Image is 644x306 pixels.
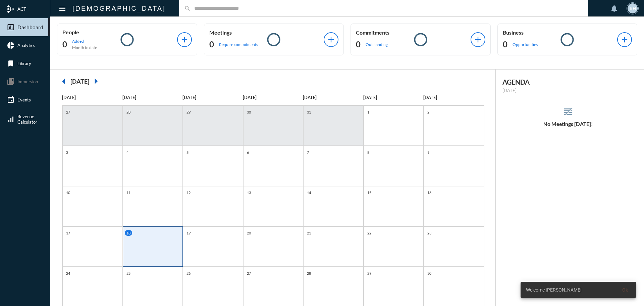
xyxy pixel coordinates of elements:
p: 20 [245,230,253,236]
p: [DATE] [363,95,424,100]
p: 1 [366,109,371,115]
mat-icon: Side nav toggle icon [58,5,66,13]
p: [DATE] [423,95,484,100]
p: 29 [366,270,373,276]
p: 11 [125,190,132,195]
mat-icon: pie_chart [7,41,15,49]
mat-icon: notifications [610,4,618,12]
mat-icon: collections_bookmark [7,78,15,86]
p: [DATE] [122,95,183,100]
p: 5 [185,149,190,155]
p: 31 [305,109,313,115]
span: Analytics [17,43,35,48]
p: 10 [64,190,72,195]
span: ACT [17,6,26,12]
mat-icon: arrow_left [57,75,70,88]
p: 27 [64,109,72,115]
p: 24 [64,270,72,276]
p: 15 [366,190,373,195]
p: 4 [125,149,130,155]
span: Ok [622,287,628,293]
p: 25 [125,270,132,276]
span: Revenue Calculator [17,114,37,125]
h2: AGENDA [502,78,634,86]
p: 29 [185,109,192,115]
span: Library [17,61,31,66]
p: 6 [245,149,251,155]
p: [DATE] [303,95,363,100]
p: 28 [305,270,313,276]
button: Toggle sidenav [56,2,69,15]
h2: [DATE] [70,78,89,85]
mat-icon: signal_cellular_alt [7,115,15,123]
p: [DATE] [62,95,122,100]
p: 9 [426,149,431,155]
span: Immersion [17,79,38,84]
p: 28 [125,109,132,115]
mat-icon: insert_chart_outlined [7,23,15,31]
mat-icon: bookmark [7,59,15,68]
div: BH [628,3,638,13]
mat-icon: search [184,5,191,12]
p: [DATE] [182,95,243,100]
span: Welcome [PERSON_NAME] [526,287,582,293]
p: [DATE] [243,95,303,100]
p: 26 [185,270,192,276]
p: 3 [64,149,70,155]
p: 27 [245,270,253,276]
p: 30 [245,109,253,115]
p: 13 [245,190,253,195]
p: 18 [125,230,132,236]
mat-icon: arrow_right [89,75,103,88]
p: 16 [426,190,433,195]
mat-icon: reorder [562,106,574,117]
h5: No Meetings [DATE]! [496,121,641,127]
h2: [DEMOGRAPHIC_DATA] [72,3,166,14]
mat-icon: event [7,96,15,104]
span: Events [17,97,31,102]
p: 21 [305,230,313,236]
p: 17 [64,230,72,236]
p: 7 [305,149,311,155]
p: 12 [185,190,192,195]
p: 14 [305,190,313,195]
p: 2 [426,109,431,115]
p: 30 [426,270,433,276]
p: [DATE] [502,88,634,93]
p: 22 [366,230,373,236]
p: 19 [185,230,192,236]
mat-icon: mediation [7,5,15,13]
p: 8 [366,149,371,155]
span: Dashboard [17,24,43,30]
p: 23 [426,230,433,236]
